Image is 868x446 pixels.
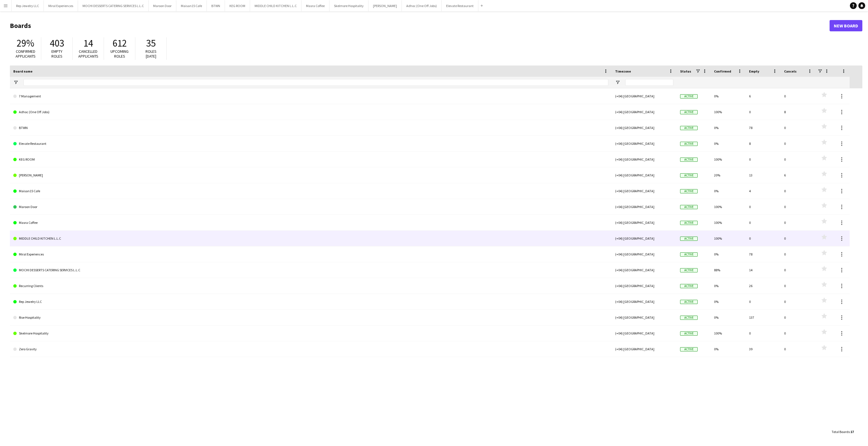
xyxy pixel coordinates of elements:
button: Open Filter Menu [615,80,620,85]
span: Active [680,284,698,288]
button: Skelmore Hospitality [329,0,368,11]
div: (+04) [GEOGRAPHIC_DATA] [612,104,677,120]
div: 0 [781,246,816,262]
span: Empty [749,69,759,73]
div: 13 [746,167,781,183]
a: Masra Coffee [13,215,608,231]
div: 100% [711,325,746,341]
button: Maisan15 Cafe [176,0,207,11]
span: 403 [50,37,64,49]
div: 100% [711,199,746,215]
a: 7 Management [13,88,608,104]
div: 0% [711,136,746,151]
span: Active [680,221,698,225]
span: Active [680,173,698,178]
div: 0 [781,294,816,309]
div: 0% [711,183,746,199]
input: Timezone Filter Input [625,79,673,86]
a: Rep Jewelry LLC [13,294,608,310]
div: 78 [746,246,781,262]
div: 100% [711,231,746,246]
button: Rep Jewelry LLC [12,0,44,11]
button: BTWN [207,0,225,11]
button: Miral Experiences [44,0,78,11]
span: Active [680,205,698,209]
span: Active [680,347,698,351]
button: Open Filter Menu [13,80,18,85]
span: Active [680,331,698,336]
span: Roles [DATE] [146,49,157,59]
div: (+04) [GEOGRAPHIC_DATA] [612,167,677,183]
div: 8 [746,136,781,151]
div: 26 [746,278,781,294]
div: 4 [746,183,781,199]
a: [PERSON_NAME] [13,167,608,183]
span: Upcoming roles [110,49,129,59]
a: Adhoc (One Off Jobs) [13,104,608,120]
span: 14 [83,37,93,49]
div: 0 [781,341,816,357]
button: Elevate Restaurant [442,0,478,11]
div: 0 [781,325,816,341]
span: Active [680,110,698,114]
div: 0% [711,120,746,135]
span: 35 [146,37,156,49]
div: 0 [781,120,816,135]
div: 0% [711,246,746,262]
span: Total Boards [832,430,850,434]
button: KEG ROOM [225,0,250,11]
button: Adhoc (One Off Jobs) [402,0,442,11]
a: Maisan15 Cafe [13,183,608,199]
div: (+04) [GEOGRAPHIC_DATA] [612,262,677,278]
div: 0 [781,183,816,199]
div: 100% [711,215,746,230]
span: 17 [850,430,854,434]
div: 0 [781,152,816,167]
span: Active [680,126,698,130]
div: 20% [711,167,746,183]
span: Empty roles [51,49,62,59]
span: Active [680,252,698,257]
span: Active [680,268,698,272]
a: Skelmore Hospitality [13,325,608,341]
span: Active [680,142,698,146]
span: Active [680,94,698,99]
div: (+04) [GEOGRAPHIC_DATA] [612,278,677,294]
span: Active [680,237,698,241]
span: Cancels [784,69,797,73]
span: 612 [112,37,127,49]
div: (+04) [GEOGRAPHIC_DATA] [612,183,677,199]
div: : [832,426,854,437]
div: 0% [711,341,746,357]
div: 137 [746,310,781,325]
span: Active [680,300,698,304]
div: (+04) [GEOGRAPHIC_DATA] [612,199,677,215]
a: KEG ROOM [13,152,608,167]
a: MOCHI DESSERTS CATERING SERVICES L.L.C [13,262,608,278]
button: Maroon Door [149,0,176,11]
div: 0 [781,262,816,278]
button: Masra Coffee [301,0,329,11]
div: (+04) [GEOGRAPHIC_DATA] [612,215,677,230]
a: Maroon Door [13,199,608,215]
a: Zero Gravity [13,341,608,357]
span: Cancelled applicants [78,49,98,59]
a: Rise Hospitality [13,310,608,325]
div: (+04) [GEOGRAPHIC_DATA] [612,152,677,167]
div: 0 [781,88,816,104]
div: 0 [746,215,781,230]
div: 0 [746,104,781,120]
div: (+04) [GEOGRAPHIC_DATA] [612,294,677,309]
div: 100% [711,104,746,120]
div: 6 [781,167,816,183]
div: 14 [746,262,781,278]
div: 0 [746,199,781,215]
div: 0% [711,278,746,294]
button: MIDDLE CHILD KITCHEN L.L.C [250,0,301,11]
span: Board name [13,69,32,73]
span: Confirmed applicants [16,49,36,59]
a: Recurring Clients [13,278,608,294]
div: (+04) [GEOGRAPHIC_DATA] [612,246,677,262]
div: 39 [746,341,781,357]
div: (+04) [GEOGRAPHIC_DATA] [612,136,677,151]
